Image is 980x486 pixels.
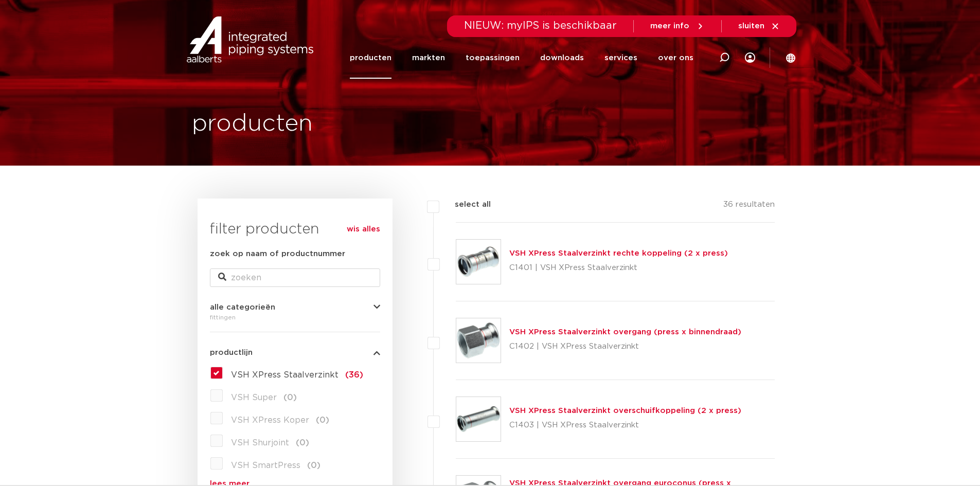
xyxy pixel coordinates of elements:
a: VSH XPress Staalverzinkt rechte koppeling (2 x press) [509,249,728,257]
p: C1403 | VSH XPress Staalverzinkt [509,417,741,434]
span: (0) [307,461,320,470]
img: Thumbnail for VSH XPress Staalverzinkt rechte koppeling (2 x press) [456,240,501,284]
a: toepassingen [466,37,520,79]
p: C1401 | VSH XPress Staalverzinkt [509,260,728,276]
p: 36 resultaten [723,199,775,214]
h3: filter producten [210,219,380,240]
a: VSH XPress Staalverzinkt overschuifkoppeling (2 x press) [509,407,741,415]
button: productlijn [210,349,380,356]
input: zoeken [210,268,380,287]
label: select all [439,199,491,211]
span: VSH Shurjoint [231,439,289,447]
div: fittingen [210,311,380,323]
span: VSH SmartPress [231,461,300,470]
p: C1402 | VSH XPress Staalverzinkt [509,338,741,355]
span: alle categorieën [210,303,275,311]
span: sluiten [738,22,764,30]
a: meer info [650,22,705,31]
img: Thumbnail for VSH XPress Staalverzinkt overschuifkoppeling (2 x press) [456,397,501,441]
a: sluiten [738,22,780,31]
span: (0) [283,393,297,402]
span: VSH Super [231,393,277,402]
span: VSH XPress Koper [231,416,309,424]
span: (36) [345,371,363,379]
span: (0) [316,416,329,424]
div: my IPS [745,37,755,79]
span: (0) [296,439,309,447]
img: Thumbnail for VSH XPress Staalverzinkt overgang (press x binnendraad) [456,318,501,363]
span: productlijn [210,349,253,356]
button: alle categorieën [210,303,380,311]
span: NIEUW: myIPS is beschikbaar [464,21,617,31]
nav: Menu [350,37,693,79]
span: meer info [650,22,689,30]
a: downloads [540,37,584,79]
a: markten [412,37,445,79]
span: VSH XPress Staalverzinkt [231,371,338,379]
h1: producten [192,107,313,140]
label: zoek op naam of productnummer [210,248,345,260]
a: VSH XPress Staalverzinkt overgang (press x binnendraad) [509,328,741,336]
a: services [604,37,637,79]
a: over ons [658,37,693,79]
a: wis alles [347,223,380,236]
a: producten [350,37,391,79]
